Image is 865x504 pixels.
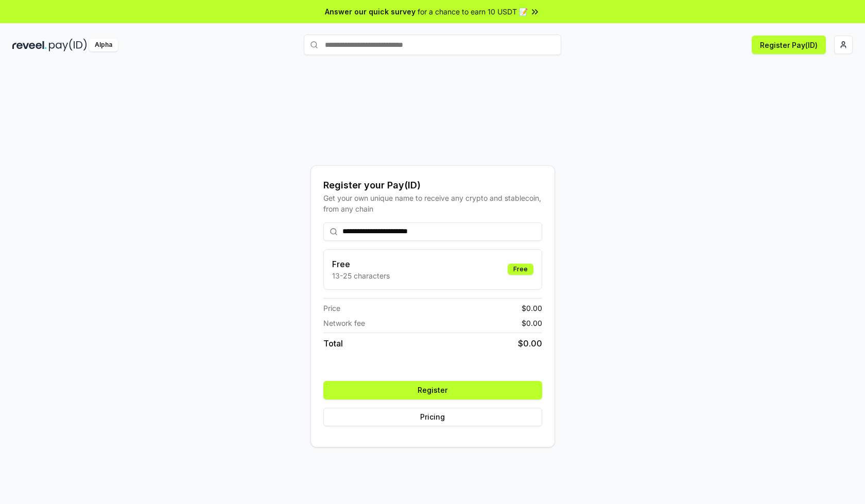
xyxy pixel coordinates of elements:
div: Register your Pay(ID) [323,178,542,193]
span: Total [323,337,343,350]
span: Price [323,303,340,314]
span: for a chance to earn 10 USDT 📝 [418,6,528,17]
img: reveel_dark [12,39,47,51]
button: Register Pay(ID) [752,36,826,54]
div: Alpha [89,39,118,51]
span: Network fee [323,318,365,328]
div: Free [508,264,533,275]
h3: Free [332,258,390,270]
span: $ 0.00 [518,337,542,350]
div: Get your own unique name to receive any crypto and stablecoin, from any chain [323,193,542,214]
span: Answer our quick survey [325,6,416,17]
p: 13-25 characters [332,270,390,281]
span: $ 0.00 [522,303,542,314]
span: $ 0.00 [522,318,542,328]
button: Pricing [323,408,542,426]
button: Register [323,381,542,399]
img: pay_id [49,39,87,51]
